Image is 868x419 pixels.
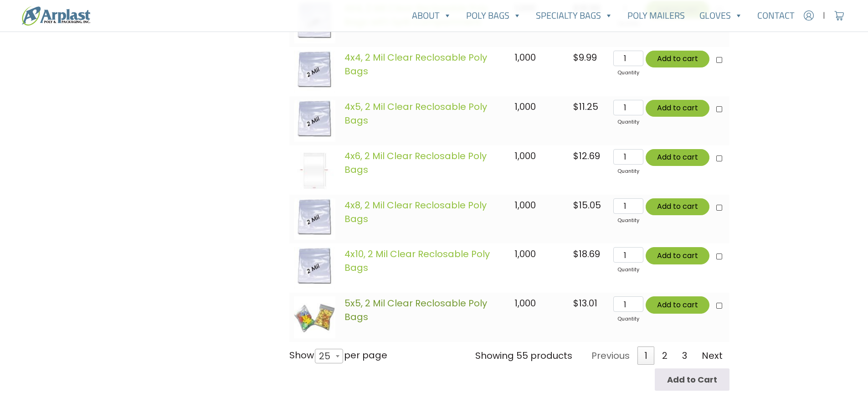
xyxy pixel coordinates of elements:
[646,247,709,264] button: Add to cart
[514,199,536,212] span: 1,000
[646,198,709,215] button: Add to cart
[514,150,536,162] span: 1,000
[514,100,536,113] span: 1,000
[573,51,597,64] bdi: 9.99
[573,100,598,113] bdi: 11.25
[294,149,336,191] img: images
[573,150,600,162] bdi: 12.69
[22,6,90,26] img: logo
[646,149,709,166] button: Add to cart
[315,349,343,363] span: 25
[573,248,579,260] span: $
[573,297,597,310] bdi: 13.01
[613,198,643,214] input: Qty
[573,199,579,212] span: $
[475,349,572,362] div: Showing 55 products
[514,248,536,260] span: 1,000
[573,150,579,162] span: $
[573,51,579,64] span: $
[675,347,694,365] a: 3
[459,6,529,25] a: Poly Bags
[344,199,487,225] a: 4x8, 2 Mil Clear Reclosable Poly Bags
[344,297,487,323] a: 5x5, 2 Mil Clear Reclosable Poly Bags
[405,6,459,25] a: About
[613,51,643,66] input: Qty
[294,247,336,289] img: images
[294,296,336,338] img: images
[613,296,643,312] input: Qty
[294,198,336,240] img: images
[655,347,674,365] a: 2
[692,6,750,25] a: Gloves
[344,248,490,274] a: 4x10, 2 Mil Clear Reclosable Poly Bags
[529,6,620,25] a: Specialty Bags
[613,247,643,263] input: Qty
[289,348,387,363] label: Show per page
[646,51,709,67] button: Add to cart
[613,149,643,165] input: Qty
[344,150,487,176] a: 4x6, 2 Mil Clear Reclosable Poly Bags
[585,347,637,365] a: Previous
[750,6,802,25] a: Contact
[315,345,339,367] span: 25
[646,296,709,313] button: Add to cart
[294,100,336,142] img: images
[646,100,709,117] button: Add to cart
[573,248,600,260] bdi: 18.69
[344,100,487,127] a: 4x5, 2 Mil Clear Reclosable Poly Bags
[294,51,336,93] img: images
[655,368,729,391] input: Add to Cart
[637,347,654,365] a: 1
[620,6,692,25] a: Poly Mailers
[344,51,487,78] a: 4x4, 2 Mil Clear Reclosable Poly Bags
[573,199,601,212] bdi: 15.05
[514,297,536,310] span: 1,000
[573,297,579,310] span: $
[695,347,729,365] a: Next
[613,100,643,115] input: Qty
[823,10,825,21] span: |
[514,51,536,64] span: 1,000
[573,100,579,113] span: $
